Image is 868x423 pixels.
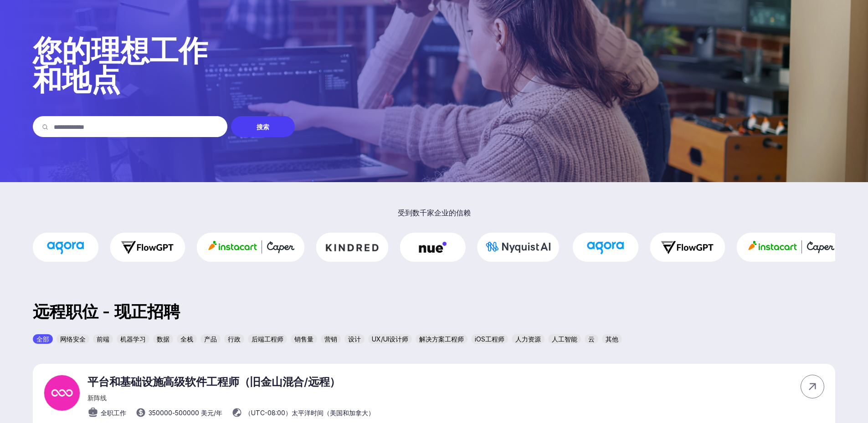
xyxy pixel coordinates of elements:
[214,409,222,417] font: /年
[515,335,541,343] font: 人力资源
[201,409,214,417] font: 美元
[228,335,241,343] font: 行政
[552,335,577,343] font: 人工智能
[398,208,471,217] font: 受到数千家企业的信赖
[36,335,49,343] font: 全部
[172,409,175,417] font: -
[60,335,86,343] font: 网络安全
[475,335,504,343] font: iOS工程师
[606,335,618,343] font: 其他
[252,335,283,343] font: 后端工程师
[588,335,595,343] font: 云
[87,394,107,402] font: 新阵线
[348,335,361,343] font: 设计
[149,409,172,417] font: 350000
[87,375,340,388] font: 平台和基础设施高级软件工程师（旧金山混合/远程）
[180,335,193,343] font: 全栈
[101,409,126,417] font: 全职工作
[120,335,146,343] font: 机器学习
[175,409,199,417] font: 500000
[294,335,313,343] font: 销售量
[157,335,169,343] font: 数据
[33,62,120,97] font: 和地点
[33,301,180,321] font: 远程职位 - 现正招聘
[97,335,109,343] font: 前端
[245,409,375,417] font: （UTC-08:00）太平洋时间（美国和加拿大）
[324,335,337,343] font: 营销
[372,335,408,343] font: UX/UI设计师
[419,335,464,343] font: 解决方案工程师
[33,33,208,68] font: 您的理想工作
[204,335,217,343] font: 产品
[257,123,269,131] font: 搜索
